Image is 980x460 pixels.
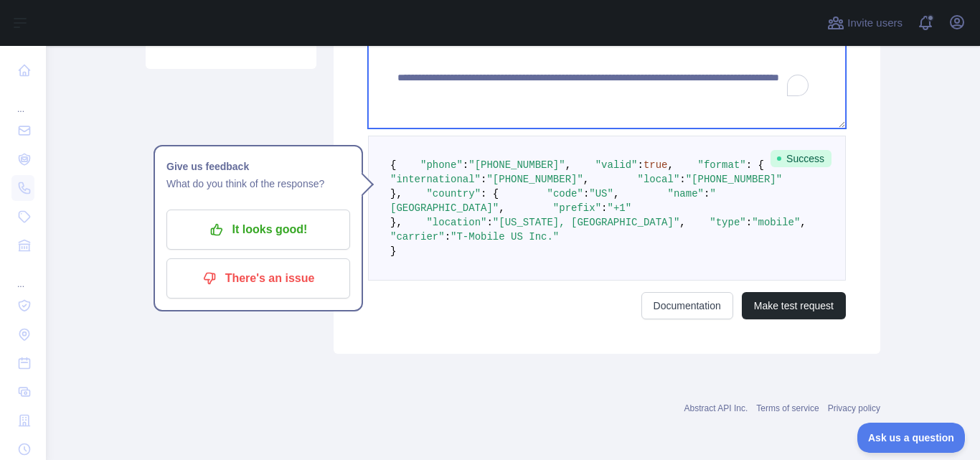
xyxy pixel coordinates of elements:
span: "phone" [420,159,463,171]
span: "name" [668,188,704,200]
span: : { [746,159,764,171]
span: } [390,245,396,257]
a: Documentation [641,292,733,319]
a: Abstract API Inc. [684,403,748,413]
span: : [679,174,685,185]
span: : [637,159,643,171]
span: "[PHONE_NUMBER]" [468,159,565,171]
span: : [601,202,607,214]
span: "US" [589,188,613,200]
span: "mobile" [752,217,800,228]
p: What do you think of the response? [166,175,350,192]
button: Invite users [824,11,905,34]
span: "[PHONE_NUMBER]" [486,174,583,185]
span: "valid" [595,159,638,171]
span: { [390,159,396,171]
span: }, [390,217,402,228]
div: ... [11,261,34,290]
span: "type" [710,217,745,228]
span: "[US_STATE], [GEOGRAPHIC_DATA]" [493,217,679,228]
span: "location" [426,217,486,228]
span: : [704,188,710,200]
a: Terms of service [756,403,819,413]
button: It looks good! [166,210,350,250]
div: ... [11,86,34,115]
button: Make test request [742,292,846,319]
h1: Give us feedback [166,158,350,175]
span: , [668,159,674,171]
span: }, [390,188,402,200]
span: , [565,159,571,171]
span: : [463,159,468,171]
span: : [486,217,492,228]
p: It looks good! [177,217,339,242]
a: Privacy policy [828,403,880,413]
span: "country" [426,188,481,200]
span: , [499,202,504,214]
span: , [800,217,806,228]
span: true [644,159,668,171]
span: "code" [547,188,583,200]
span: , [679,217,685,228]
span: "format" [698,159,746,171]
span: "T-Mobile US Inc." [451,231,559,243]
span: , [613,188,619,200]
span: "[PHONE_NUMBER]" [686,174,782,185]
span: : [746,217,752,228]
iframe: Toggle Customer Support [857,423,966,453]
span: Invite users [847,15,903,32]
span: "carrier" [390,231,445,243]
span: "international" [390,174,481,185]
p: There's an issue [177,266,339,291]
textarea: To enrich screen reader interactions, please activate Accessibility in Grammarly extension settings [368,41,846,128]
span: "+1" [607,202,631,214]
span: : [481,174,486,185]
span: "prefix" [553,202,601,214]
span: : [445,231,451,243]
button: There's an issue [166,258,350,299]
span: , [583,174,589,185]
span: Success [771,150,831,167]
span: "local" [637,174,679,185]
span: : { [481,188,499,200]
span: : [583,188,589,200]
